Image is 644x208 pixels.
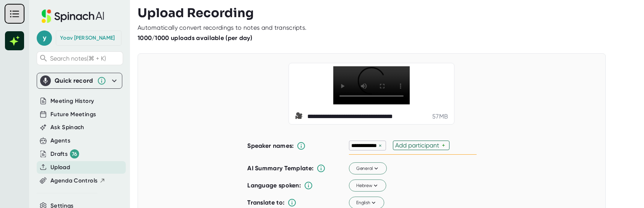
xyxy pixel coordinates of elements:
[138,24,307,32] div: Automatically convert recordings to notes and transcripts.
[432,113,448,120] div: 57 MB
[50,149,79,158] div: Drafts
[138,34,252,42] b: 1000/1000 uploads available (per day)
[50,176,97,185] span: Agenda Controls
[50,123,84,132] button: Ask Spinach
[50,97,94,106] button: Meeting History
[377,142,384,149] div: ×
[395,142,442,149] div: Add participant
[349,163,387,175] button: General
[50,110,96,119] button: Future Meetings
[247,199,284,206] b: Translate to:
[50,55,106,62] span: Search notes (⌘ + K)
[50,176,105,185] button: Agenda Controls
[295,112,304,121] span: video
[50,149,79,158] button: Drafts 76
[247,165,313,172] b: AI Summary Template:
[356,165,380,172] span: General
[356,182,379,189] span: Hebrew
[60,35,115,42] div: Yoav Grossman
[50,163,70,172] button: Upload
[70,149,79,158] div: 76
[138,6,636,20] h3: Upload Recording
[247,142,294,149] b: Speaker names:
[356,199,377,206] span: English
[247,182,301,189] b: Language spoken:
[55,77,93,85] div: Quick record
[349,180,386,192] button: Hebrew
[50,136,70,145] button: Agents
[37,30,52,46] span: y
[40,73,119,88] div: Quick record
[442,142,447,149] div: +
